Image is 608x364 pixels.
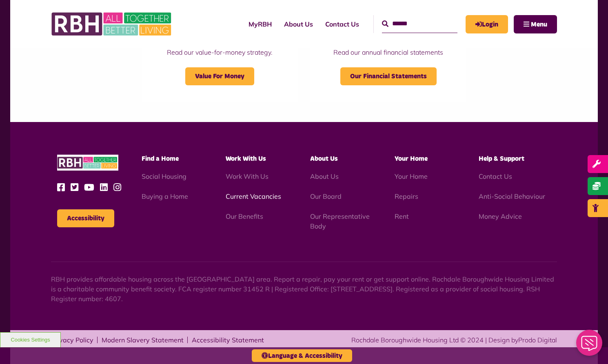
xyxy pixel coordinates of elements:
[326,47,450,57] p: Read our annual financial statements
[319,13,365,35] a: Contact Us
[514,15,557,33] button: Navigation
[142,172,186,180] a: Social Housing - open in a new tab
[57,209,114,227] button: Accessibility
[226,192,281,200] a: Current Vacancies
[226,172,268,180] a: Work With Us
[51,8,173,40] img: RBH
[51,274,557,304] p: RBH provides affordable housing across the [GEOGRAPHIC_DATA] area. Report a repair, pay your rent...
[531,21,547,28] span: Menu
[102,337,184,343] a: Modern Slavery Statement - open in a new tab
[51,337,93,343] a: Privacy Policy
[242,13,278,35] a: MyRBH
[57,155,118,171] img: RBH
[340,67,437,85] span: Our Financial Statements
[479,172,512,180] a: Contact Us
[466,15,508,33] a: MyRBH
[518,336,557,344] a: Prodo Digital - open in a new tab
[479,155,524,162] span: Help & Support
[226,212,263,220] a: Our Benefits
[142,192,188,200] a: Buying a Home
[192,337,264,343] a: Accessibility Statement
[226,155,266,162] span: Work With Us
[142,155,179,162] span: Find a Home
[382,15,457,33] input: Search
[395,172,428,180] a: Your Home
[310,172,339,180] a: About Us
[395,192,418,200] a: Repairs
[278,13,319,35] a: About Us
[395,155,428,162] span: Your Home
[571,327,608,364] iframe: Netcall Web Assistant for live chat
[479,212,522,220] a: Money Advice
[185,67,254,85] span: Value For Money
[479,192,545,200] a: Anti-Social Behaviour
[158,47,282,57] p: Read our value-for-money strategy.
[395,212,409,220] a: Rent
[351,335,557,345] div: Rochdale Boroughwide Housing Ltd © 2024 | Design by
[252,349,352,362] button: Language & Accessibility
[310,212,370,230] a: Our Representative Body
[310,192,342,200] a: Our Board
[310,155,338,162] span: About Us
